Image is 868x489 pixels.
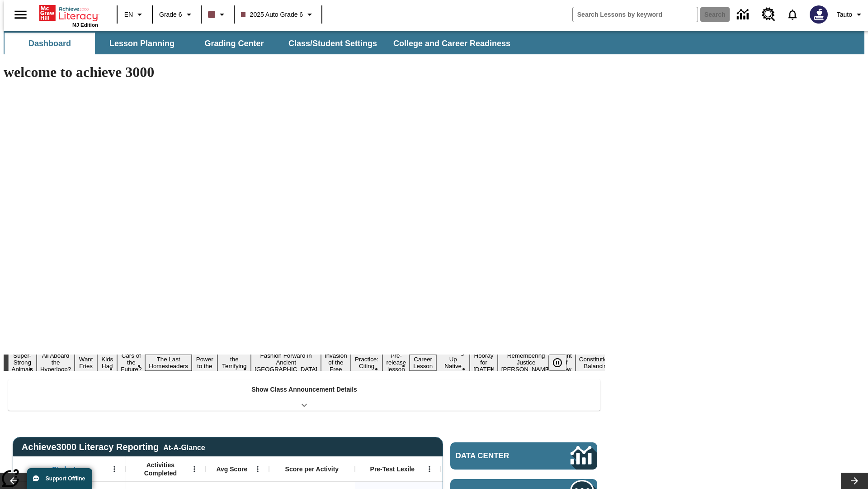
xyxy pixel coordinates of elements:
button: Slide 16 Remembering Justice O'Connor [498,351,555,374]
span: Pre-Test Lexile [370,465,415,473]
button: Slide 1 Super-Strong Animals [8,351,37,374]
h1: welcome to achieve 3000 [4,64,605,81]
button: Select a new avatar [804,3,833,26]
button: Lesson carousel, Next [841,473,868,489]
button: Slide 3 Do You Want Fries With That? [75,341,97,384]
button: College and Career Readiness [386,33,518,54]
span: EN [124,10,133,19]
a: Notifications [781,3,804,26]
span: NJ Edition [72,22,98,28]
button: Slide 13 Career Lesson [410,355,436,371]
p: Show Class Announcement Details [251,385,357,394]
button: Lesson Planning [97,33,187,54]
div: Show Class Announcement Details [8,379,600,411]
button: Class/Student Settings [281,33,384,54]
button: Support Offline [27,468,92,489]
button: Language: EN, Select a language [120,6,149,23]
button: Slide 15 Hooray for Constitution Day! [470,351,498,374]
button: Pause [548,355,566,371]
button: Slide 11 Mixed Practice: Citing Evidence [351,348,383,378]
button: Slide 9 Fashion Forward in Ancient Rome [251,351,321,374]
button: Open Menu [108,462,121,476]
button: Open side menu [7,1,34,28]
button: Open Menu [251,462,264,476]
button: Slide 14 Cooking Up Native Traditions [436,348,470,378]
span: 2025 Auto Grade 6 [241,10,303,19]
button: Slide 10 The Invasion of the Free CD [321,344,351,381]
button: Open Menu [423,462,436,476]
span: Avg Score [216,465,247,473]
button: Slide 18 The Constitution's Balancing Act [576,348,619,378]
button: Slide 7 Solar Power to the People [192,348,218,378]
span: Score per Activity [285,465,339,473]
img: Avatar [810,5,828,24]
button: Slide 8 Attack of the Terrifying Tomatoes [217,348,251,378]
span: Data Center [456,451,540,460]
button: Dashboard [5,33,95,54]
button: Slide 5 Cars of the Future? [117,351,145,374]
input: search field [573,7,698,22]
button: Profile/Settings [833,6,868,23]
button: Slide 6 The Last Homesteaders [145,355,192,371]
div: At-A-Glance [163,442,205,452]
button: Grading Center [189,33,279,54]
button: Slide 4 Dirty Jobs Kids Had To Do [97,341,117,384]
button: Slide 12 Pre-release lesson [382,351,410,374]
div: Home [39,3,98,28]
div: SubNavbar [4,33,519,54]
a: Home [39,4,98,22]
button: Class: 2025 Auto Grade 6, Select your class [237,6,319,23]
span: Grade 6 [159,10,182,19]
a: Data Center [731,2,756,27]
button: Open Menu [188,462,201,476]
a: Resource Center, Will open in new tab [756,2,781,27]
div: Pause [548,355,576,371]
div: SubNavbar [4,31,864,54]
span: Activities Completed [131,461,190,477]
a: Data Center [450,442,597,470]
button: Grade: Grade 6, Select a grade [156,6,198,23]
span: Support Offline [46,475,85,482]
span: Tauto [837,10,852,19]
span: Achieve3000 Literacy Reporting [22,442,205,452]
button: Class color is dark brown. Change class color [204,6,231,23]
span: Student [52,465,75,473]
button: Slide 2 All Aboard the Hyperloop? [37,351,75,374]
